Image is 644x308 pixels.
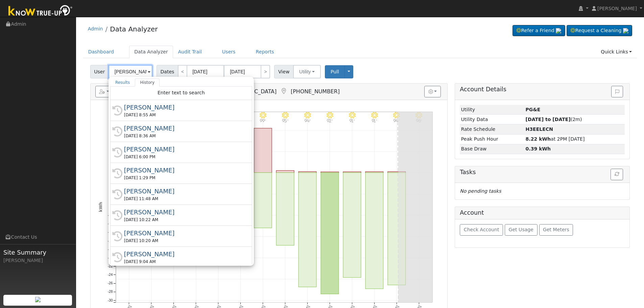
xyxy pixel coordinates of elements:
i: 8/13 - Clear [260,112,266,119]
button: Check Account [460,224,503,236]
div: [DATE] 10:22 AM [124,217,244,223]
a: Dashboard [83,46,119,58]
rect: onclick="" [365,172,383,173]
img: Know True-Up [5,4,76,19]
rect: onclick="" [299,172,316,173]
div: [PERSON_NAME] [124,229,244,238]
rect: onclick="" [365,173,383,289]
rect: onclick="" [299,173,316,287]
td: Utility Data [460,115,524,124]
img: retrieve [556,28,561,33]
a: Request a Cleaning [567,25,632,37]
div: [PERSON_NAME] [3,257,72,264]
td: Utility [460,105,524,115]
a: Users [217,46,241,58]
img: retrieve [35,297,41,302]
i: History [112,126,122,137]
button: Utility [293,65,321,78]
a: > [261,65,270,78]
button: Issue History [611,86,623,97]
div: [DATE] 9:04 AM [124,259,244,265]
a: Admin [88,26,103,31]
div: [DATE] 6:00 PM [124,154,244,160]
strong: ID: 17048873, authorized: 07/09/25 [526,107,541,112]
div: [PERSON_NAME] [124,145,244,154]
div: [PERSON_NAME] [124,250,244,259]
text: -26 [108,282,113,285]
a: Data Analyzer [110,25,158,33]
span: [PHONE_NUMBER] [291,88,340,95]
strong: 8.22 kWh [526,136,551,142]
i: 8/18 - Clear [371,112,378,119]
rect: onclick="" [254,128,272,172]
rect: onclick="" [388,172,406,173]
button: Pull [325,65,345,78]
a: Audit Trail [173,46,207,58]
a: Results [110,78,135,87]
span: [PERSON_NAME] [597,6,637,11]
div: [PERSON_NAME] [124,166,244,175]
span: Dates [157,65,178,78]
p: 99° [257,119,269,122]
td: Rate Schedule [460,124,524,134]
text: -24 [108,273,113,277]
text: kWh [98,202,103,212]
button: Get Meters [539,224,573,236]
text: -20 [108,256,113,260]
p: 94° [302,119,313,122]
td: Peak Push Hour [460,134,524,144]
i: No pending tasks [460,188,501,194]
div: [DATE] 1:29 PM [124,175,244,181]
a: Data Analyzer [129,46,173,58]
i: History [112,147,122,158]
h5: Account [460,209,484,216]
text: -14 [108,231,113,234]
i: History [112,105,122,116]
rect: onclick="" [276,171,294,173]
span: Get Meters [543,227,569,232]
strong: 0.39 kWh [526,146,551,151]
a: Refer a Friend [512,25,565,37]
span: (2m) [526,117,582,122]
i: History [112,189,122,199]
text: -28 [108,290,113,294]
rect: onclick="" [254,173,272,228]
i: 8/16 - Clear [327,112,333,119]
rect: onclick="" [343,172,361,173]
text: -16 [108,239,113,243]
a: History [135,78,160,87]
text: -22 [108,264,113,268]
span: Get Usage [509,227,533,232]
i: 8/17 - Clear [349,112,355,119]
text: -12 [108,222,113,226]
a: Reports [251,46,279,58]
i: History [112,168,122,179]
strong: Z [526,126,553,132]
div: [DATE] 8:55 AM [124,112,244,118]
p: 94° [391,119,403,122]
strong: [DATE] to [DATE] [526,117,571,122]
div: [DATE] 11:48 AM [124,196,244,202]
i: History [112,252,122,262]
a: < [178,65,187,78]
button: Get Usage [505,224,538,236]
text: -18 [108,247,113,251]
text: -10 [108,213,113,217]
div: [PERSON_NAME] [124,124,244,133]
div: [PERSON_NAME] [124,103,244,112]
div: [DATE] 10:20 AM [124,238,244,244]
button: Refresh [611,169,623,180]
span: View [274,65,293,78]
span: Pull [331,69,339,74]
p: 91° [346,119,358,122]
span: Check Account [464,227,499,232]
rect: onclick="" [388,173,406,285]
a: Map [280,88,287,95]
p: 91° [368,119,380,122]
span: Site Summary [3,248,72,257]
h5: Account Details [460,86,625,93]
i: History [112,231,122,241]
td: at 2PM [DATE] [524,134,625,144]
span: User [90,65,109,78]
i: History [112,210,122,220]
